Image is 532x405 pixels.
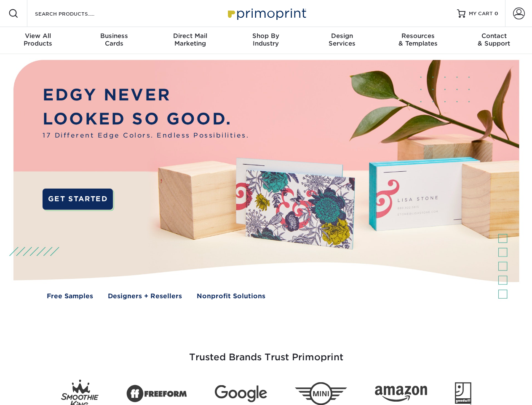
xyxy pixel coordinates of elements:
span: 0 [495,11,498,16]
div: & Templates [380,32,456,47]
a: Contact& Support [456,27,532,54]
div: Marketing [152,32,228,47]
img: Goodwill [455,382,471,405]
a: BusinessCards [76,27,152,54]
div: & Support [456,32,532,47]
p: LOOKED SO GOOD. [43,107,249,131]
input: SEARCH PRODUCTS..... [34,8,116,19]
a: Shop ByIndustry [228,27,304,54]
a: Free Samples [47,292,93,301]
div: Cards [76,32,152,47]
div: Services [304,32,380,47]
span: Direct Mail [152,32,228,40]
a: Resources& Templates [380,27,456,54]
span: MY CART [469,10,493,17]
span: Business [76,32,152,40]
span: Design [304,32,380,40]
img: Google [215,385,267,402]
span: 17 Different Edge Colors. Endless Possibilities. [43,131,249,140]
img: Amazon [375,386,427,402]
a: Designers + Resellers [108,292,182,301]
a: Nonprofit Solutions [197,292,265,301]
div: Industry [228,32,304,47]
a: Direct MailMarketing [152,27,228,54]
span: Contact [456,32,532,40]
span: Resources [380,32,456,40]
a: DesignServices [304,27,380,54]
p: EDGY NEVER [43,83,249,107]
a: GET STARTED [43,189,113,210]
span: Shop By [228,32,304,40]
h3: Trusted Brands Trust Primoprint [20,332,513,373]
img: Primoprint [224,4,308,22]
